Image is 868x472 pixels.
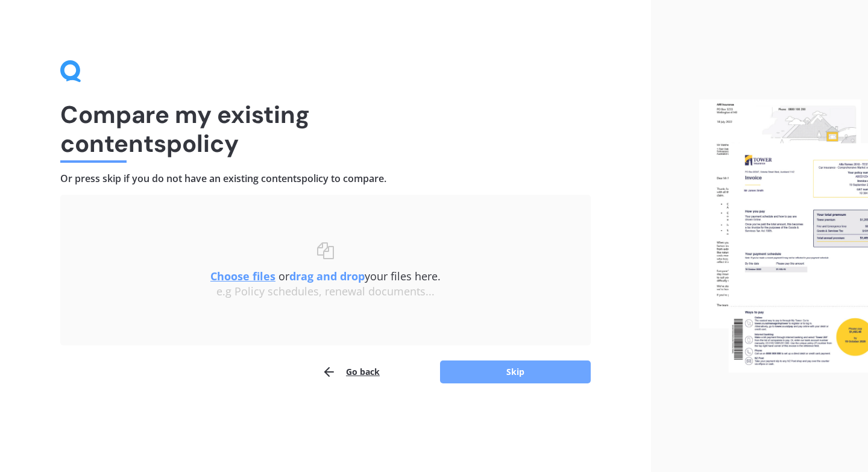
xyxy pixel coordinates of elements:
span: or your files here. [210,269,441,283]
div: e.g Policy schedules, renewal documents... [84,285,567,298]
b: drag and drop [289,269,365,283]
h4: Or press skip if you do not have an existing contents policy to compare. [60,172,591,185]
h1: Compare my existing contents policy [60,100,591,158]
img: files.webp [699,99,868,372]
button: Go back [322,360,380,384]
button: Skip [440,360,591,383]
u: Choose files [210,269,275,283]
